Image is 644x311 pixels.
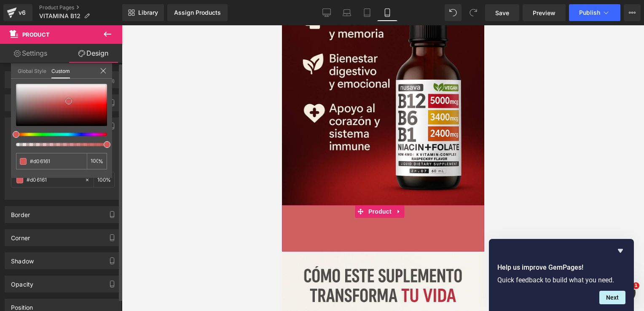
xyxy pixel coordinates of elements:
a: Global Style [18,63,46,78]
div: % [87,153,107,169]
div: Help us improve GemPages! [497,246,625,304]
a: Laptop [337,4,357,21]
a: Tablet [357,4,377,21]
a: Design [63,44,124,63]
span: Publish [579,9,600,16]
p: Quick feedback to build what you need. [497,276,625,284]
span: Product [22,31,50,38]
button: Redo [465,4,482,21]
span: Save [495,8,509,17]
a: Custom [51,63,70,78]
button: Hide survey [615,246,625,256]
span: 1 [633,282,639,289]
div: Assign Products [174,9,221,16]
a: Desktop [317,4,337,21]
a: Mobile [377,4,397,21]
span: Library [138,9,158,16]
button: Undo [445,4,462,21]
a: v6 [3,4,32,21]
h2: Help us improve GemPages! [497,263,625,273]
span: Preview [533,8,555,17]
button: More [624,4,641,21]
a: Product Pages [39,4,122,11]
button: Publish [569,4,620,21]
div: v6 [17,7,27,18]
a: New Library [122,4,164,21]
span: VITAMINA B12 [39,13,80,19]
input: Color [30,157,83,166]
a: Preview [523,4,566,21]
button: Next question [599,291,625,304]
